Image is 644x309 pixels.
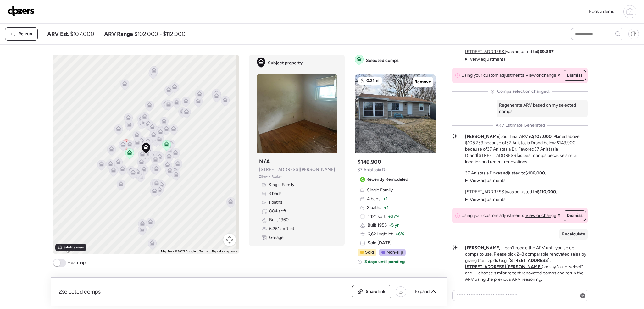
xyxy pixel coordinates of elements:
[465,134,588,165] p: , our final ARV is . Placed above $105,739 because of and below $149,900 because of . Favored and...
[384,205,389,211] span: + 1
[395,231,404,237] span: + 6%
[269,208,286,214] span: 884 sqft
[470,178,506,183] span: View adjustments
[589,9,614,14] span: Book a demo
[465,56,506,63] summary: View adjustments
[470,197,506,202] span: View adjustments
[506,140,536,146] a: 37 Anistasia Dr
[223,234,236,246] button: Map camera controls
[104,30,133,38] span: ARV Range
[567,72,583,79] span: Dismiss
[525,170,545,176] strong: $106,000
[388,213,399,220] span: + 27%
[365,249,374,256] span: Sold
[269,199,282,206] span: 1 baths
[368,222,387,229] span: Built 1955
[499,102,585,115] p: Regenerate ARV based on my selected comps
[368,240,392,246] span: Sold
[368,231,393,237] span: 6,621 sqft lot
[367,196,380,202] span: 4 beds
[465,264,542,269] a: [STREET_ADDRESS][PERSON_NAME]
[259,158,270,165] h3: N/A
[537,189,556,195] strong: $110,000
[461,72,524,79] span: Using your custom adjustments
[465,178,506,184] summary: View adjustments
[532,134,552,139] strong: $107,000
[567,212,583,219] span: Dismiss
[465,170,494,176] a: 37 Anistasia Dr
[496,122,545,129] span: ARV Estimate Generated
[525,212,556,219] span: View or change
[537,49,554,54] strong: $69,897
[465,134,501,139] strong: [PERSON_NAME]
[487,146,516,152] a: 37 Anistasia Dr
[272,174,282,179] span: Realtor
[525,72,556,79] span: View or change
[358,158,381,166] h3: $149,900
[389,222,399,229] span: -5 yr
[269,174,270,179] span: •
[465,189,557,195] p: was adjusted to .
[415,289,430,295] span: Expand
[366,289,386,295] span: Share link
[525,212,560,219] a: View or change
[465,49,506,54] a: [STREET_ADDRESS]
[269,226,294,232] span: 6,251 sqft lot
[134,30,185,38] span: $102,000 - $112,000
[70,30,94,38] span: $107,000
[465,189,506,195] a: [STREET_ADDRESS]
[470,57,506,62] span: View adjustments
[367,205,381,211] span: 2 baths
[368,213,386,220] span: 1,121 sqft
[64,245,84,250] span: Satellite view
[465,170,546,176] p: was adjusted to .
[366,176,408,183] span: Recently Remodeled
[461,212,524,219] span: Using your custom adjustments
[269,235,284,241] span: Garage
[465,196,506,203] summary: View adjustments
[161,250,196,253] span: Map Data ©2025 Google
[364,259,405,265] span: 3 days until pending
[8,6,35,16] img: Logo
[497,88,550,95] span: Comps selection changed.
[269,182,294,188] span: Single Family
[269,190,282,197] span: 3 beds
[383,196,388,202] span: + 1
[477,153,518,158] a: [STREET_ADDRESS]
[386,249,403,256] span: Non-flip
[54,246,75,254] a: Open this area in Google Maps (opens a new window)
[47,30,69,38] span: ARV Est.
[59,288,101,295] span: 2 selected comps
[366,78,380,84] span: 0.31mi
[465,49,555,55] p: was adjusted to .
[18,31,32,37] span: Re-run
[376,240,392,246] span: [DATE]
[269,217,289,223] span: Built 1960
[259,167,335,173] span: [STREET_ADDRESS][PERSON_NAME]
[562,231,585,237] p: Recalculate
[508,258,550,263] a: [STREET_ADDRESS]
[199,250,208,253] a: Terms (opens in new tab)
[414,79,431,85] span: Remove
[259,174,268,179] span: Zillow
[212,250,237,253] a: Report a map error
[67,260,86,266] span: Heatmap
[465,245,501,251] strong: [PERSON_NAME]
[54,246,75,254] img: Google
[465,245,588,283] p: , I can’t recalc the ARV until you select comps to use. Please pick 2–3 comparable renovated sale...
[367,187,393,193] span: Single Family
[358,167,387,173] span: 37 Anistasia Dr
[268,60,303,66] span: Subject property
[366,58,399,64] span: Selected comps
[525,72,560,79] a: View or change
